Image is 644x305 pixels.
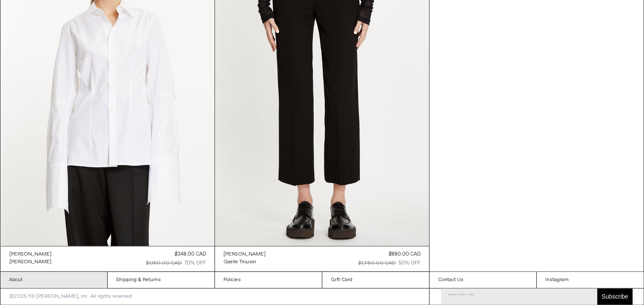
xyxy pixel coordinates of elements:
a: Policies [215,272,322,288]
div: $880.00 CAD [389,250,421,258]
div: $1,760.00 CAD [358,259,396,267]
a: About [0,272,107,288]
div: Gaelle Trouser [223,259,256,266]
a: [PERSON_NAME] [9,258,52,266]
div: [PERSON_NAME] [9,259,52,266]
button: Subscribe [597,288,632,305]
a: Gaelle Trouser [223,258,266,266]
input: Email Address [441,288,598,305]
a: Instagram [537,272,644,288]
p: ©2025 119 [PERSON_NAME], Inc. All rights reserved. [0,288,142,305]
div: $1,160.00 CAD [146,259,182,267]
a: Contact Us [429,272,536,288]
a: Gift Card [322,272,429,288]
div: 50% OFF [398,259,421,267]
div: [PERSON_NAME] [223,251,266,258]
a: Shipping & Returns [108,272,215,288]
a: [PERSON_NAME] [223,250,266,258]
div: $348.00 CAD [175,250,206,258]
a: [PERSON_NAME] [9,250,52,258]
div: [PERSON_NAME] [9,251,52,258]
div: 70% OFF [184,259,206,267]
